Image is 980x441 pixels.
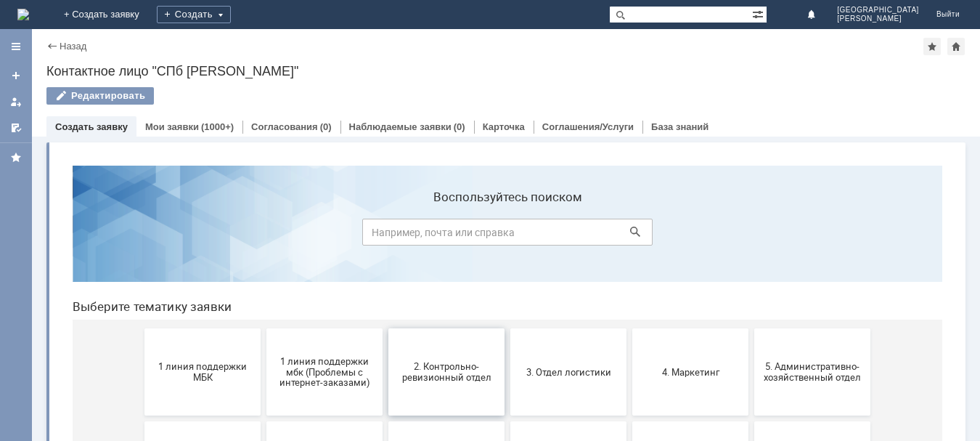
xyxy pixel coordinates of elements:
[205,174,322,262] button: 1 линия поддержки мбк (Проблемы с интернет-заказами)
[698,387,805,420] span: [PERSON_NAME]. Услуги ИТ для МБК (оформляет L1)
[145,121,199,132] a: Мои заявки
[55,121,128,132] a: Создать заявку
[157,6,231,23] div: Создать
[88,393,195,415] span: Отдел-ИТ (Битрикс24 и CRM)
[332,398,439,409] span: Финансовый отдел
[693,267,809,355] button: Отдел ИТ (1С)
[923,38,941,55] div: Добавить в избранное
[46,64,965,78] div: Контактное лицо "СПб [PERSON_NAME]"
[454,121,465,132] div: (0)
[542,121,634,132] a: Соглашения/Услуги
[327,174,444,262] button: 2. Контрольно-ревизионный отдел
[60,41,86,52] a: Назад
[83,174,200,262] button: 1 линия поддержки МБК
[651,121,709,132] a: База знаний
[4,90,28,113] a: Мои заявки
[210,201,317,234] span: 1 линия поддержки мбк (Проблемы с интернет-заказами)
[88,207,195,229] span: 1 линия поддержки МБК
[83,267,200,355] button: 6. Закупки
[947,38,965,55] div: Сделать домашней страницей
[837,6,919,15] span: [GEOGRAPHIC_DATA]
[301,65,592,92] input: Например, почта или справка
[205,267,322,355] button: 7. Служба безопасности
[349,121,452,132] a: Наблюдаемые заявки
[88,305,195,316] span: 6. Закупки
[320,121,332,132] div: (0)
[571,267,687,355] button: Бухгалтерия (для мбк)
[4,116,28,139] a: Мои согласования
[454,300,561,322] span: 9. Отдел-ИТ (Для МБК и Пекарни)
[837,15,919,23] span: [PERSON_NAME]
[17,9,29,20] a: Перейти на домашнюю страницу
[454,398,561,409] span: Франчайзинг
[454,212,561,223] span: 3. Отдел логистики
[201,121,234,132] div: (1000+)
[210,398,317,409] span: Отдел-ИТ (Офис)
[301,36,592,50] label: Воспользуйтесь поиском
[576,393,683,415] span: Это соглашение не активно!
[449,174,565,262] button: 3. Отдел логистики
[251,121,318,132] a: Согласования
[327,267,444,355] button: 8. Отдел качества
[483,121,525,132] a: Карточка
[571,174,687,262] button: 4. Маркетинг
[576,212,683,223] span: 4. Маркетинг
[698,207,805,229] span: 5. Административно-хозяйственный отдел
[332,207,439,229] span: 2. Контрольно-ревизионный отдел
[4,64,28,87] a: Создать заявку
[210,305,317,316] span: 7. Служба безопасности
[17,9,29,20] img: logo
[752,7,767,20] span: Расширенный поиск
[576,305,683,316] span: Бухгалтерия (для мбк)
[698,305,805,316] span: Отдел ИТ (1С)
[449,267,565,355] button: 9. Отдел-ИТ (Для МБК и Пекарни)
[693,174,809,262] button: 5. Административно-хозяйственный отдел
[12,145,881,160] header: Выберите тематику заявки
[332,305,439,316] span: 8. Отдел качества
